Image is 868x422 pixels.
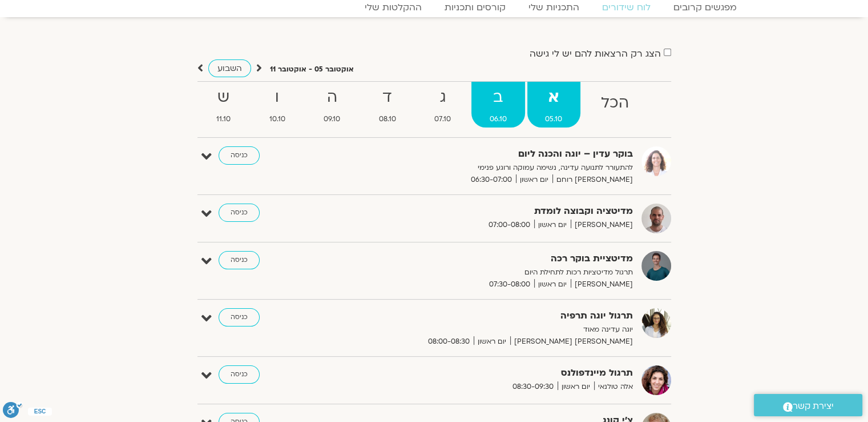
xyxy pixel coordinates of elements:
[353,204,633,219] strong: מדיטציה וקבוצה לומדת
[199,82,249,128] a: ש11.10
[219,146,260,165] a: כניסה
[508,381,558,393] span: 08:30-09:30
[120,2,748,13] nav: Menu
[571,278,633,290] span: [PERSON_NAME]
[583,82,647,128] a: הכל
[361,82,414,128] a: ד08.10
[353,365,633,381] strong: תרגול מיינדפולנס
[199,113,249,125] span: 11.10
[219,251,260,269] a: כניסה
[361,85,414,110] strong: ד
[199,85,249,110] strong: ש
[527,82,581,128] a: א05.10
[424,336,474,348] span: 08:00-08:30
[471,113,525,125] span: 06.10
[361,113,414,125] span: 08.10
[417,85,470,110] strong: ג
[219,365,260,384] a: כניסה
[583,90,647,116] strong: הכל
[353,324,633,336] p: יוגה עדינה מאוד
[219,204,260,222] a: כניסה
[527,85,581,110] strong: א
[306,82,359,128] a: ה09.10
[558,381,594,393] span: יום ראשון
[251,85,304,110] strong: ו
[353,162,633,174] p: להתעורר לתנועה עדינה, נשימה עמוקה ורוגע פנימי
[217,63,242,74] span: השבוע
[467,174,516,186] span: 06:30-07:00
[485,278,534,290] span: 07:30-08:00
[471,85,525,110] strong: ב
[527,113,581,125] span: 05.10
[534,278,571,290] span: יום ראשון
[552,174,633,186] span: [PERSON_NAME] רוחם
[219,308,260,327] a: כניסה
[516,174,552,186] span: יום ראשון
[534,219,571,231] span: יום ראשון
[306,85,359,110] strong: ה
[251,113,304,125] span: 10.10
[353,2,433,13] a: ההקלטות שלי
[208,59,251,77] a: השבוע
[474,336,510,348] span: יום ראשון
[530,49,661,59] label: הצג רק הרצאות להם יש לי גישה
[793,399,834,414] span: יצירת קשר
[571,219,633,231] span: [PERSON_NAME]
[510,336,633,348] span: [PERSON_NAME] [PERSON_NAME]
[754,394,862,416] a: יצירת קשר
[417,82,470,128] a: ג07.10
[594,381,633,393] span: אלה טולנאי
[353,266,633,278] p: תרגול מדיטציות רכות לתחילת היום
[251,82,304,128] a: ו10.10
[270,63,354,75] p: אוקטובר 05 - אוקטובר 11
[485,219,534,231] span: 07:00-08:00
[662,2,748,13] a: מפגשים קרובים
[517,2,591,13] a: התכניות שלי
[353,308,633,324] strong: תרגול יוגה תרפיה
[417,113,470,125] span: 07.10
[306,113,359,125] span: 09.10
[433,2,517,13] a: קורסים ותכניות
[353,146,633,162] strong: בוקר עדין – יוגה והכנה ליום
[353,251,633,266] strong: מדיטציית בוקר רכה
[471,82,525,128] a: ב06.10
[591,2,662,13] a: לוח שידורים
